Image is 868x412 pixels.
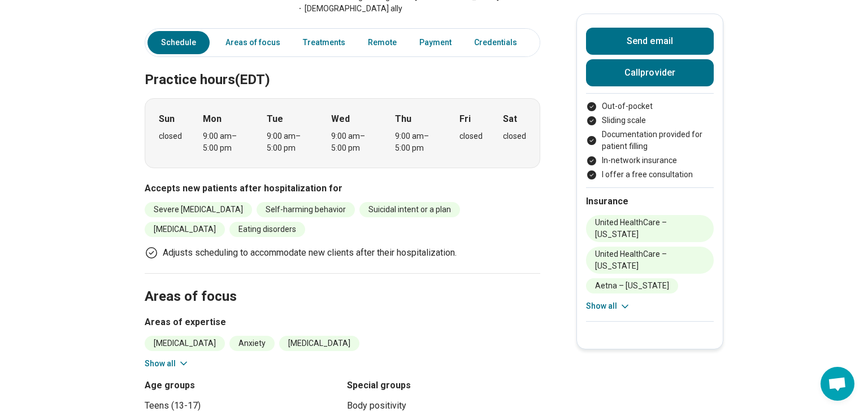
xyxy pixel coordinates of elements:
a: Treatments [296,31,352,54]
strong: Tue [267,112,283,126]
a: Payment [413,31,458,54]
div: closed [503,130,526,142]
li: Sliding scale [586,115,714,126]
h3: Areas of expertise [145,315,540,329]
li: Suicidal intent or a plan [359,202,460,217]
li: Anxiety [229,336,275,351]
li: Aetna – [US_STATE] [586,278,678,293]
h2: Insurance [586,195,714,208]
li: [MEDICAL_DATA] [145,336,225,351]
strong: Mon [203,112,222,126]
div: 9:00 am – 5:00 pm [395,130,439,154]
button: Send email [586,28,714,55]
li: Eating disorders [229,222,305,237]
a: Other [533,31,574,54]
li: In-network insurance [586,155,714,166]
h3: Age groups [145,379,338,392]
strong: Sat [503,112,517,126]
a: Credentials [467,31,524,54]
li: Self-harming behavior [257,202,355,217]
div: closed [459,130,483,142]
li: United HealthCare – [US_STATE] [586,247,714,274]
button: Callprovider [586,59,714,86]
strong: Fri [459,112,471,126]
li: Severe [MEDICAL_DATA] [145,202,252,217]
strong: Wed [331,112,350,126]
h3: Accepts new patients after hospitalization for [145,182,540,195]
p: Adjusts scheduling to accommodate new clients after their hospitalization. [163,246,457,260]
div: closed [159,130,182,142]
h3: Special groups [347,379,540,392]
div: When does the program meet? [145,98,540,168]
strong: Thu [395,112,411,126]
a: Areas of focus [219,31,287,54]
li: [MEDICAL_DATA] [279,336,359,351]
h2: Practice hours (EDT) [145,43,540,90]
strong: Sun [159,112,175,126]
span: [DEMOGRAPHIC_DATA] ally [296,3,402,15]
div: Open chat [821,367,854,401]
ul: Payment options [586,100,714,181]
li: Documentation provided for patient filling [586,129,714,152]
div: 9:00 am – 5:00 pm [267,130,310,154]
a: Remote [361,31,403,54]
li: Out-of-pocket [586,100,714,112]
li: United HealthCare – [US_STATE] [586,215,714,242]
div: 9:00 am – 5:00 pm [331,130,375,154]
li: I offer a free consultation [586,169,714,181]
button: Show all [586,300,631,312]
h2: Areas of focus [145,260,540,306]
li: [MEDICAL_DATA] [145,222,225,237]
button: Show all [145,358,189,370]
div: 9:00 am – 5:00 pm [203,130,246,154]
a: Schedule [147,31,210,54]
